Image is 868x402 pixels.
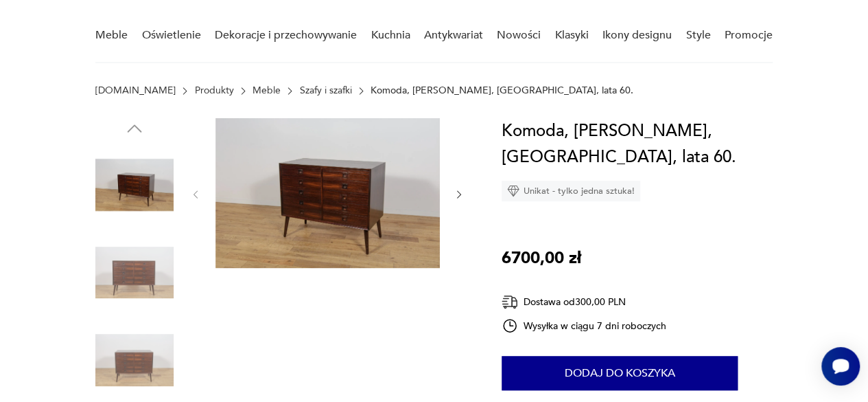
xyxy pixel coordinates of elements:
a: Oświetlenie [142,9,201,62]
h1: Komoda, [PERSON_NAME], [GEOGRAPHIC_DATA], lata 60. [502,118,773,170]
a: Dekoracje i przechowywanie [215,9,357,62]
img: Zdjęcie produktu Komoda, Brouer Mobelfabrik, Dania, lata 60. [95,234,174,312]
a: Antykwariat [424,9,483,62]
a: Style [685,9,710,62]
div: Unikat - tylko jedna sztuka! [502,181,640,201]
iframe: Smartsupp widget button [821,347,860,386]
a: Promocje [725,9,773,62]
a: Nowości [497,9,541,62]
img: Zdjęcie produktu Komoda, Brouer Mobelfabrik, Dania, lata 60. [95,321,174,399]
a: Szafy i szafki [300,85,352,96]
p: Komoda, [PERSON_NAME], [GEOGRAPHIC_DATA], lata 60. [371,85,633,96]
a: Ikony designu [602,9,672,62]
a: Kuchnia [371,9,410,62]
img: Ikona diamentu [507,185,519,197]
a: Meble [95,9,128,62]
a: Klasyki [555,9,589,62]
a: [DOMAIN_NAME] [95,85,176,96]
img: Ikona dostawy [502,293,518,311]
p: 6700,00 zł [502,245,581,271]
img: Zdjęcie produktu Komoda, Brouer Mobelfabrik, Dania, lata 60. [215,118,440,268]
a: Produkty [195,85,234,96]
div: Wysyłka w ciągu 7 dni roboczych [502,317,666,334]
button: Dodaj do koszyka [502,356,738,390]
div: Dostawa od 300,00 PLN [502,293,666,311]
img: Zdjęcie produktu Komoda, Brouer Mobelfabrik, Dania, lata 60. [95,146,174,224]
a: Meble [253,85,281,96]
